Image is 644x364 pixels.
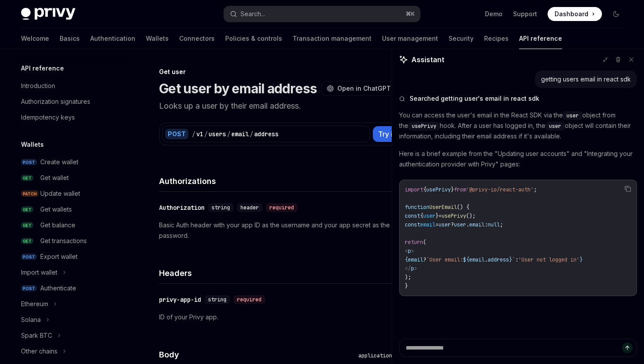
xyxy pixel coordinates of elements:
[408,256,423,263] span: email
[435,212,439,219] span: }
[21,191,39,197] span: PATCH
[209,130,226,138] div: users
[21,112,75,123] div: Idempotency keys
[454,186,466,193] span: from
[159,81,317,96] h1: Get user by email address
[40,220,75,230] div: Get balance
[423,239,426,246] span: (
[254,130,279,138] div: address
[21,238,33,244] span: GET
[423,256,426,263] span: ?
[159,220,411,241] p: Basic Auth header with your app ID as the username and your app secret as the password.
[439,212,442,219] span: =
[485,256,488,263] span: .
[179,28,215,49] a: Connectors
[580,256,583,263] span: }
[212,204,230,211] span: string
[411,54,444,65] span: Assistant
[90,28,135,49] a: Authentication
[549,123,561,130] span: user
[40,204,72,215] div: Get wallets
[21,254,37,260] span: POST
[423,212,435,219] span: user
[414,265,417,272] span: >
[159,67,411,76] div: Get user
[485,221,488,228] span: :
[457,204,469,211] span: () {
[21,267,57,278] div: Import wallet
[485,10,502,18] a: Demo
[40,251,78,262] div: Export wallet
[420,221,435,228] span: email
[337,84,391,93] span: Open in ChatGPT
[609,7,623,21] button: Toggle dark mode
[488,221,500,228] span: null
[21,299,48,309] div: Ethereum
[14,186,126,201] a: PATCHUpdate wallet
[410,94,539,103] span: Searched getting user's email in react sdk
[411,247,414,254] span: >
[405,186,423,193] span: import
[405,283,408,290] span: }
[159,100,411,112] p: Looks up a user by their email address.
[420,212,423,219] span: {
[466,212,475,219] span: ();
[196,130,203,138] div: v1
[14,170,126,186] a: GETGet wallet
[408,247,411,254] span: p
[411,265,414,272] span: p
[429,204,457,211] span: UserEmail
[227,130,230,138] div: /
[21,81,55,91] div: Introduction
[406,11,415,18] span: ⌘ K
[466,221,469,228] span: .
[21,175,33,181] span: GET
[509,256,512,263] span: }
[466,186,534,193] span: '@privy-io/react-auth'
[40,236,87,246] div: Get transactions
[405,239,423,246] span: return
[439,221,451,228] span: user
[266,203,297,212] div: required
[250,130,253,138] div: /
[382,28,438,49] a: User management
[14,233,126,249] a: GETGet transactions
[21,206,33,213] span: GET
[412,123,436,130] span: usePrivy
[192,130,195,138] div: /
[146,28,169,49] a: Wallets
[405,221,420,228] span: const
[405,212,420,219] span: const
[21,159,37,166] span: POST
[566,112,579,119] span: user
[159,175,411,187] h4: Authorizations
[21,330,52,341] div: Spark BTC
[513,10,537,18] a: Support
[373,126,408,142] button: Try it
[208,296,226,303] span: string
[204,130,208,138] div: /
[469,221,485,228] span: email
[224,6,420,22] button: Search...⌘K
[454,221,466,228] span: user
[21,96,90,107] div: Authorization signatures
[405,204,429,211] span: function
[21,139,44,150] h5: Wallets
[399,94,637,103] button: Searched getting user's email in react sdk
[60,28,80,49] a: Basics
[40,173,69,183] div: Get wallet
[426,186,451,193] span: usePrivy
[463,256,469,263] span: ${
[21,63,64,74] h5: API reference
[159,267,411,279] h4: Headers
[622,343,633,353] button: Send message
[541,75,631,84] div: getting users email in react sdk
[14,78,126,94] a: Introduction
[515,256,518,263] span: :
[234,295,265,304] div: required
[159,295,201,304] div: privy-app-id
[442,212,466,219] span: usePrivy
[518,256,580,263] span: 'User not logged in'
[622,183,633,194] button: Copy the contents from the code block
[21,8,75,20] img: dark logo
